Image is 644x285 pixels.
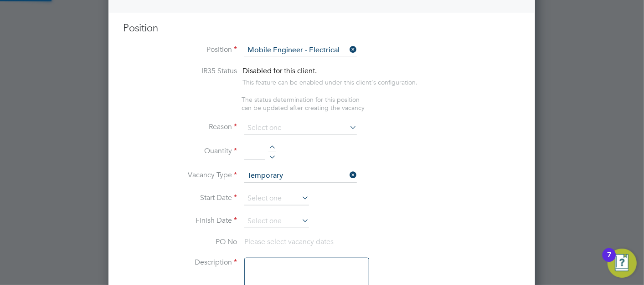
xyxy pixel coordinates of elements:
div: 7 [607,255,611,267]
input: Search for... [244,44,357,57]
input: Select one [244,215,309,228]
label: Description [123,258,237,267]
span: Please select vacancy dates [244,237,334,246]
label: Reason [123,122,237,132]
h3: Position [123,22,520,35]
label: PO No [123,237,237,247]
span: Disabled for this client. [242,66,317,75]
label: Position [123,45,237,55]
label: Start Date [123,193,237,203]
label: Vacancy Type [123,170,237,180]
input: Select one [244,192,309,205]
input: Select one [244,169,357,183]
input: Select one [244,121,357,135]
label: Finish Date [123,216,237,225]
div: This feature can be enabled under this client's configuration. [242,76,417,86]
button: Open Resource Center, 7 new notifications [608,249,637,278]
label: IR35 Status [123,66,237,76]
span: The status determination for this position can be updated after creating the vacancy [242,95,365,112]
label: Quantity [123,146,237,156]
